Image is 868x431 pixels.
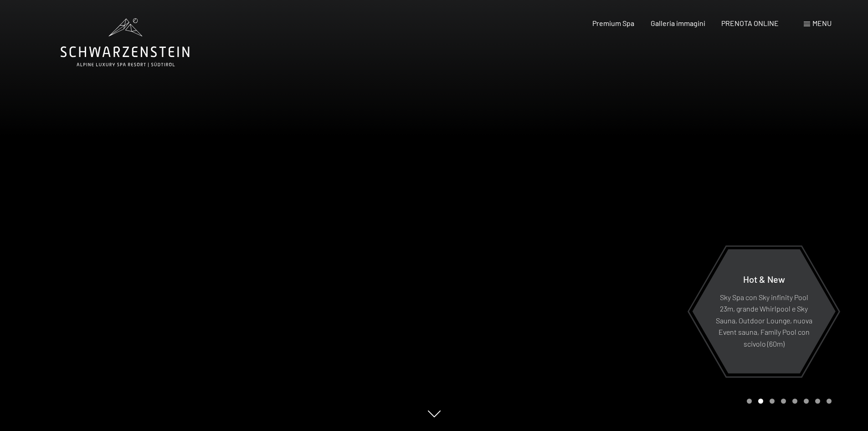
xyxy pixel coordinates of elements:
div: Carousel Page 2 (Current Slide) [758,399,763,404]
span: Menu [812,19,832,27]
div: Carousel Page 8 [827,399,832,404]
div: Carousel Page 5 [792,399,797,404]
p: Sky Spa con Sky infinity Pool 23m, grande Whirlpool e Sky Sauna, Outdoor Lounge, nuova Event saun... [714,291,813,349]
a: Premium Spa [592,19,634,27]
div: Carousel Page 4 [781,399,786,404]
div: Carousel Page 3 [770,399,775,404]
a: Galleria immagini [651,19,705,27]
div: Carousel Page 7 [815,399,820,404]
a: Hot & New Sky Spa con Sky infinity Pool 23m, grande Whirlpool e Sky Sauna, Outdoor Lounge, nuova ... [692,249,836,374]
div: Carousel Page 1 [747,399,752,404]
div: Carousel Page 6 [804,399,809,404]
span: Hot & New [743,273,785,284]
a: PRENOTA ONLINE [721,19,779,27]
div: Carousel Pagination [744,399,832,404]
